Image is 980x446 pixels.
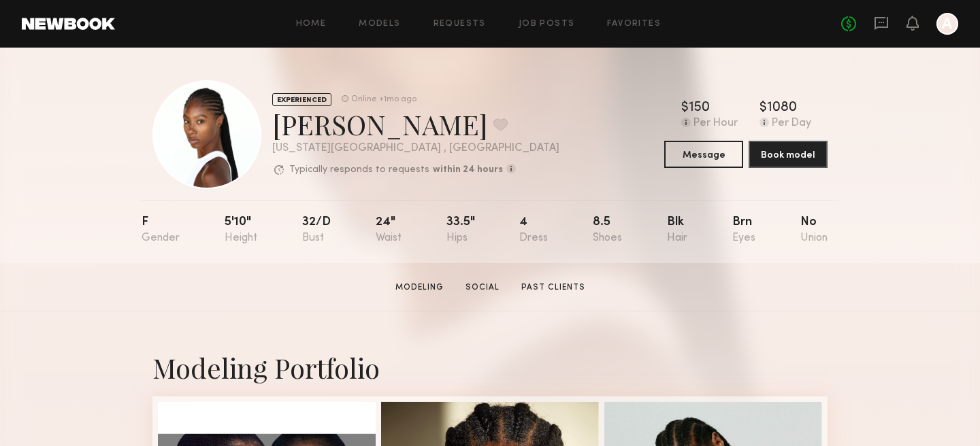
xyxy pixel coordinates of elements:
div: 8.5 [593,216,622,244]
a: Modeling [390,281,449,294]
div: 33.5" [446,216,475,244]
button: Message [664,141,743,168]
b: within 24 hours [433,165,503,175]
div: [US_STATE][GEOGRAPHIC_DATA] , [GEOGRAPHIC_DATA] [272,143,559,154]
div: [PERSON_NAME] [272,106,559,142]
div: 4 [519,216,548,244]
div: No [800,216,828,244]
div: 32/d [302,216,331,244]
div: $ [681,101,689,115]
div: 5'10" [225,216,257,244]
a: Requests [434,20,486,29]
a: Favorites [607,20,661,29]
a: A [936,13,958,35]
div: Brn [732,216,755,244]
a: Job Posts [519,20,575,29]
div: EXPERIENCED [272,93,331,106]
div: Modeling Portfolio [152,349,828,385]
button: Book model [749,141,828,168]
a: Social [460,281,505,294]
div: F [142,216,180,244]
div: Blk [667,216,687,244]
div: 1080 [767,101,797,115]
p: Typically responds to requests [289,165,429,175]
div: Online +1mo ago [351,95,416,104]
div: 150 [689,101,710,115]
div: Per Hour [693,118,738,130]
a: Past Clients [516,281,591,294]
div: Per Day [772,118,811,130]
a: Models [359,20,400,29]
div: 24" [376,216,402,244]
div: $ [759,101,767,115]
a: Home [296,20,327,29]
